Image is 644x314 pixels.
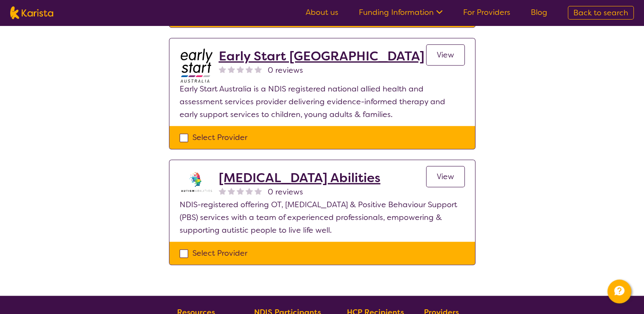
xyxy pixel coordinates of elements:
[437,171,454,182] span: View
[219,66,226,73] img: nonereviewstar
[10,6,53,19] img: Karista logo
[237,187,244,194] img: nonereviewstar
[246,187,253,194] img: nonereviewstar
[463,7,510,17] a: For Providers
[359,7,443,17] a: Funding Information
[255,187,262,194] img: nonereviewstar
[180,170,214,193] img: tuxwog0w0nxq84daeyee.webp
[255,66,262,73] img: nonereviewstar
[268,64,303,77] span: 0 reviews
[228,66,235,73] img: nonereviewstar
[437,50,454,60] span: View
[573,8,628,18] span: Back to search
[531,7,547,17] a: Blog
[426,166,465,187] a: View
[426,44,465,66] a: View
[219,49,424,64] a: Early Start [GEOGRAPHIC_DATA]
[219,187,226,194] img: nonereviewstar
[237,66,244,73] img: nonereviewstar
[219,170,381,186] a: [MEDICAL_DATA] Abilities
[306,7,338,17] a: About us
[228,187,235,194] img: nonereviewstar
[607,280,631,303] button: Channel Menu
[568,6,634,20] a: Back to search
[180,83,465,121] p: Early Start Australia is a NDIS registered national allied health and assessment services provide...
[180,49,214,83] img: bdpoyytkvdhmeftzccod.jpg
[180,198,465,237] p: NDIS-registered offering OT, [MEDICAL_DATA] & Positive Behaviour Support (PBS) services with a te...
[268,186,303,198] span: 0 reviews
[246,66,253,73] img: nonereviewstar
